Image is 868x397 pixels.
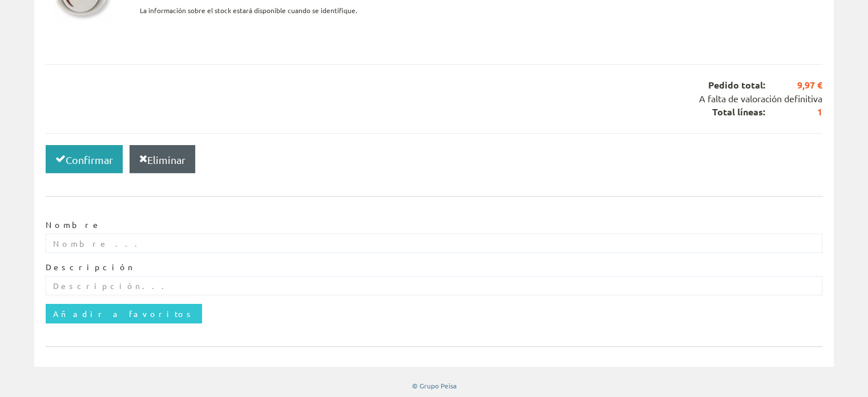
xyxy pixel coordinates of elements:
input: Nombre ... [46,234,822,253]
input: Añadir a favoritos [46,304,202,323]
font: A falta de valoración definitiva [699,93,822,104]
font: Pedido total: [708,79,765,91]
font: La información sobre el stock estará disponible cuando se identifique. [140,6,357,15]
font: Descripción [46,262,135,272]
font: © Grupo Peisa [412,381,457,390]
font: Eliminar [147,154,185,166]
font: 9,97 € [797,79,822,91]
font: Total líneas: [712,106,765,118]
font: Confirmar [66,154,113,166]
font: 1 [817,106,822,118]
button: Confirmar [46,145,123,173]
button: Eliminar [130,145,195,173]
font: Nombre [46,219,101,230]
input: Descripción... [46,276,822,295]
